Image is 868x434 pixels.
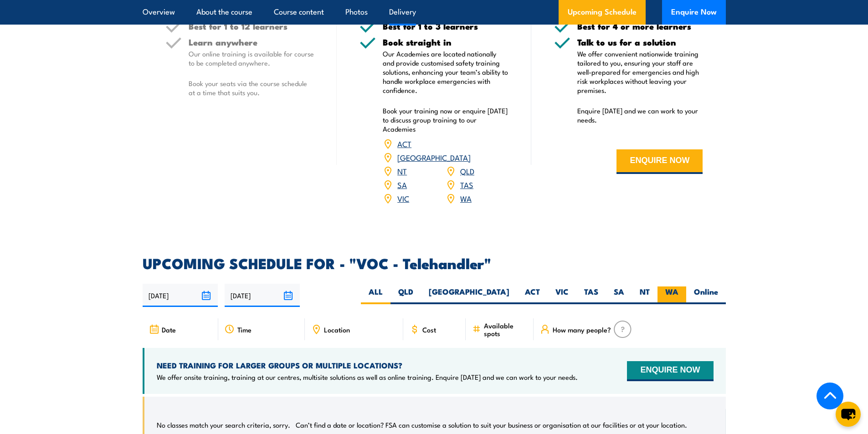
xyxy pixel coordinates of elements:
[225,284,300,307] input: To date
[383,38,508,46] h5: Book straight in
[361,286,390,304] label: ALL
[576,286,606,304] label: TAS
[143,284,218,307] input: From date
[143,256,726,269] h2: UPCOMING SCHEDULE FOR - "VOC - Telehandler"
[397,138,411,149] a: ACT
[237,326,252,333] span: Time
[657,286,686,304] label: WA
[627,361,713,381] button: ENQUIRE NOW
[383,49,508,95] p: Our Academies are located nationally and provide customised safety training solutions, enhancing ...
[189,38,314,46] h5: Learn anywhere
[383,106,508,133] p: Book your training now or enquire [DATE] to discuss group training to our Academies
[397,165,407,176] a: NT
[390,286,421,304] label: QLD
[189,49,314,67] p: Our online training is available for course to be completed anywhere.
[397,152,471,163] a: [GEOGRAPHIC_DATA]
[577,22,703,31] h5: Best for 4 or more learners
[397,179,407,190] a: SA
[324,326,350,333] span: Location
[577,49,703,95] p: We offer convenient nationwide training tailored to you, ensuring your staff are well-prepared fo...
[606,286,632,304] label: SA
[157,420,290,429] p: No classes match your search criteria, sorry.
[421,286,517,304] label: [GEOGRAPHIC_DATA]
[460,193,472,204] a: WA
[383,22,508,31] h5: Best for 1 to 3 learners
[632,286,657,304] label: NT
[162,326,176,333] span: Date
[460,165,474,176] a: QLD
[836,402,861,427] button: chat-button
[460,179,473,190] a: TAS
[422,326,436,333] span: Cost
[548,286,576,304] label: VIC
[553,326,611,333] span: How many people?
[616,149,703,174] button: ENQUIRE NOW
[484,322,527,337] span: Available spots
[397,193,409,204] a: VIC
[686,286,726,304] label: Online
[189,79,314,97] p: Book your seats via the course schedule at a time that suits you.
[577,38,703,46] h5: Talk to us for a solution
[296,420,687,429] p: Can’t find a date or location? FSA can customise a solution to suit your business or organisation...
[189,22,314,31] h5: Best for 1 to 12 learners
[157,360,578,370] h4: NEED TRAINING FOR LARGER GROUPS OR MULTIPLE LOCATIONS?
[517,286,548,304] label: ACT
[157,373,578,382] p: We offer onsite training, training at our centres, multisite solutions as well as online training...
[577,106,703,124] p: Enquire [DATE] and we can work to your needs.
